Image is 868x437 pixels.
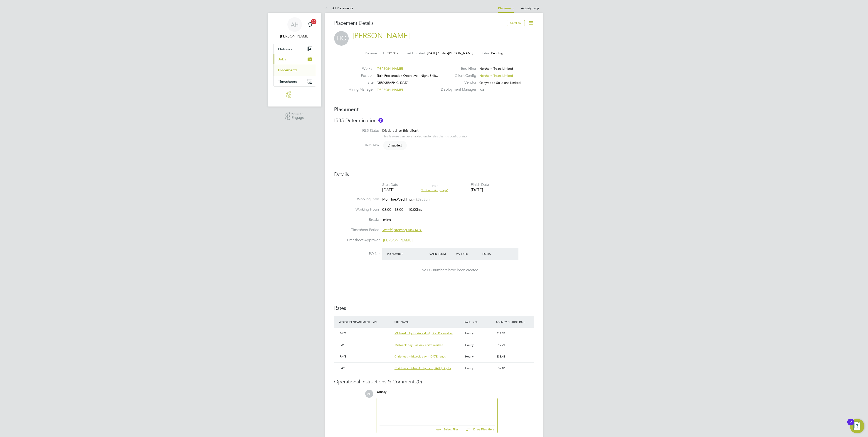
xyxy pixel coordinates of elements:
[421,188,448,192] span: (132 working days)
[349,87,374,92] label: Hiring Manager
[278,68,297,72] a: Placements
[382,133,469,138] div: This feature can be enabled under this client's configuration.
[349,80,374,85] label: Site
[495,330,534,337] div: £19.93
[479,67,513,71] span: Northern Trains Limited
[382,228,423,232] span: starting on
[278,57,286,61] span: Jobs
[305,17,314,32] a: 20
[850,422,852,428] div: 9
[377,81,409,85] span: [GEOGRAPHIC_DATA]
[417,379,422,385] span: (0)
[383,238,412,243] span: [PERSON_NAME]
[382,128,419,133] span: Disabled for this client.
[463,341,495,349] div: Hourly
[278,47,292,51] span: Network
[334,228,380,232] label: Timesheet Period
[463,353,495,360] div: Hourly
[278,79,297,84] span: Timesheets
[419,184,450,192] div: DAYS
[334,197,380,202] label: Working Days
[349,73,374,78] label: Position
[377,390,498,398] div: say:
[382,187,398,192] div: [DATE]
[521,6,539,10] a: Activity Logs
[353,31,410,40] a: [PERSON_NAME]
[498,6,514,10] a: Placement
[274,44,316,54] button: Network
[395,355,446,358] span: Christmas midweek day - [DATE] days
[377,67,403,71] span: [PERSON_NAME]
[471,187,489,192] div: [DATE]
[406,51,425,55] label: Last Updated
[463,364,495,372] div: Hourly
[386,51,398,55] span: P301082
[397,197,406,202] span: Wed,
[334,20,503,27] h3: Placement Details
[334,143,380,148] label: IR35 Risk
[418,197,424,202] span: Sat,
[438,87,476,92] label: Deployment Manager
[463,318,495,326] div: RATE TYPE
[390,197,397,202] span: Tue,
[412,228,423,232] em: [DATE]
[393,318,463,326] div: RATE NAME
[365,390,373,398] span: AH
[334,128,380,133] label: IR35 Status
[334,207,380,212] label: Working Hours
[495,341,534,349] div: £19.24
[338,330,393,337] div: PAYE
[311,19,316,24] span: 20
[850,419,864,433] button: Open Resource Center, 9 new notifications
[406,197,413,202] span: Thu,
[334,217,380,222] label: Breaks
[395,331,453,335] span: Midweek night rate - all night shifts worked
[338,364,393,372] div: PAYE
[274,64,316,76] div: Jobs
[481,250,508,258] div: Expiry
[387,268,514,273] div: No PO numbers have been created.
[334,31,349,46] span: HO
[291,112,304,116] span: Powered by
[365,51,384,55] label: Placement ID
[479,81,521,85] span: Ganymede Solutions Limited
[349,66,374,71] label: Worker
[377,390,382,394] span: You
[438,66,476,71] label: End Hirer
[291,22,299,27] span: AH
[268,13,321,107] nav: Main navigation
[495,353,534,360] div: £38.48
[273,34,316,39] span: Amber Holmes
[427,51,448,55] span: [DATE] 13:46 -
[334,106,359,112] b: Placement
[377,74,439,78] span: Train Presentation Operative - Night Shift…
[291,116,304,120] span: Engage
[479,74,513,78] span: Northern Trains Limited
[377,88,403,92] span: [PERSON_NAME]
[395,366,451,370] span: Christmas midweek nights - [DATE] nights
[334,238,380,243] label: Timesheet Approver
[386,250,428,258] div: PO Number
[334,117,534,124] h3: IR35 Determination
[338,353,393,360] div: PAYE
[479,88,484,92] span: n/a
[481,51,489,55] label: Status
[382,228,394,232] em: Weekly
[413,197,418,202] span: Fri,
[424,197,430,202] span: Sun
[455,250,481,258] div: Valid To
[491,51,503,55] span: Pending
[462,425,495,434] button: Drag Files Here
[382,197,390,202] span: Mon,
[438,80,476,85] label: Vendor
[507,20,525,26] button: Unfollow
[382,207,422,212] div: 08:00 - 18:00
[438,73,476,78] label: Client Config
[463,330,495,337] div: Hourly
[274,54,316,64] button: Jobs
[395,343,443,347] span: Midweek day - all day shifts worked
[495,364,534,372] div: £39.86
[495,318,534,326] div: AGENCY CHARGE RATE
[383,141,407,150] span: Disabled
[334,379,534,385] h3: Operational Instructions & Comments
